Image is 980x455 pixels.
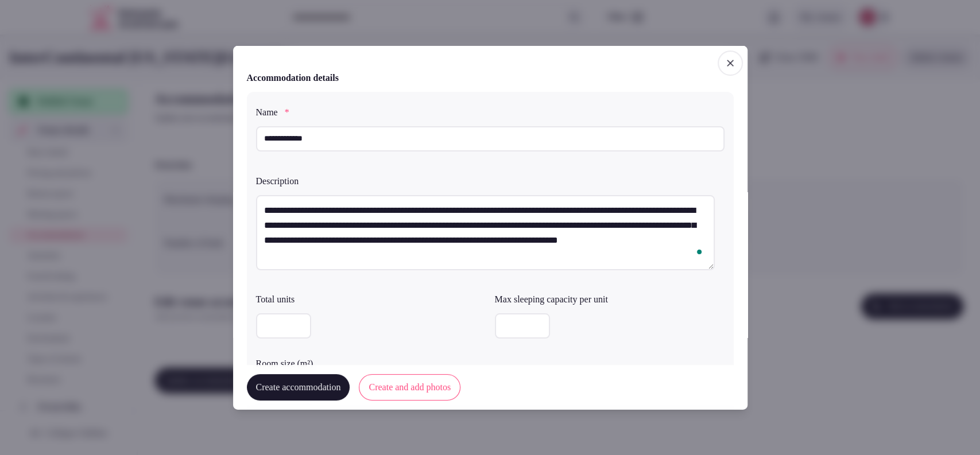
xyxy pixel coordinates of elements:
label: Name [256,107,725,116]
button: Create accommodation [247,374,350,400]
label: Room size (m²) [256,359,486,368]
button: Create and add photos [359,374,460,400]
label: Description [256,176,725,185]
textarea: To enrich screen reader interactions, please activate Accessibility in Grammarly extension settings [256,195,715,270]
label: Total units [256,295,486,304]
label: Max sleeping capacity per unit [495,295,725,304]
h2: Accommodation details [247,71,339,84]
